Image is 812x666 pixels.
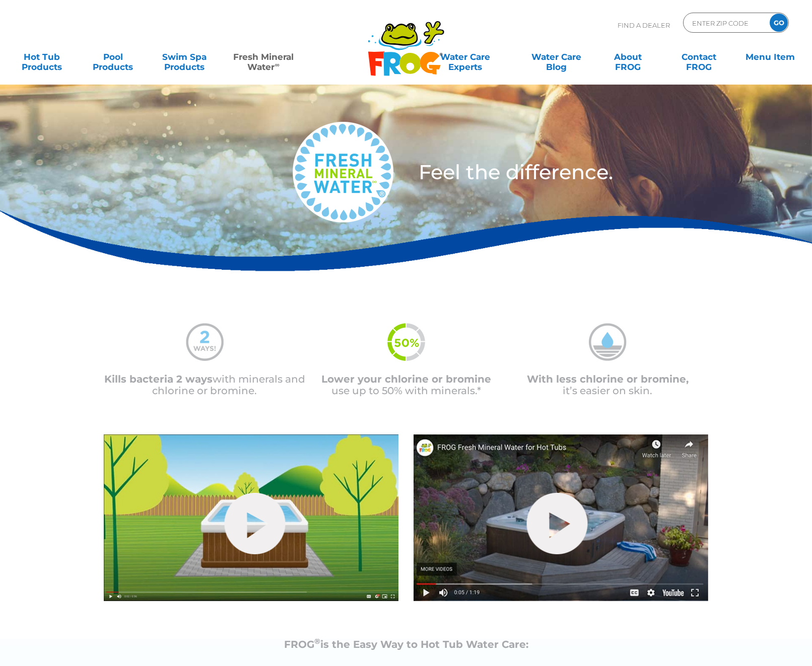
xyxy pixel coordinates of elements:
p: Find A Dealer [618,13,670,38]
a: Water CareExperts [414,47,517,67]
a: PoolProducts [81,47,145,67]
input: GO [770,14,788,32]
img: fmw-50percent-icon [387,323,425,361]
p: use up to 50% with minerals.* [305,374,507,397]
span: Kills bacteria 2 ways [104,373,213,385]
a: Fresh MineralWater∞ [224,47,303,67]
img: fmw-hot-tub-cover-1 [104,434,398,601]
p: it’s easier on skin. [507,374,708,397]
sup: ∞ [275,61,279,68]
h3: Feel the difference. [419,162,745,182]
a: AboutFROG [596,47,659,67]
a: Water CareBlog [525,47,588,67]
span: Lower your chlorine or bromine [321,373,491,385]
a: ContactFROG [667,47,731,67]
a: Swim SpaProducts [153,47,216,67]
img: fresh-mineral-water-logo-medium [293,122,393,223]
sup: ® [314,636,320,646]
img: mineral-water-less-chlorine [589,323,627,361]
input: Zip Code Form [691,16,759,30]
img: fmw-hot-tub-cover-2 [414,434,708,601]
p: with minerals and chlorine or bromine. [104,374,305,397]
span: With less chlorine or bromine, [527,373,689,385]
a: Menu Item [738,47,802,67]
strong: FROG is the Easy Way to Hot Tub Water Care: [284,638,528,650]
img: mineral-water-2-ways [186,323,224,361]
a: Hot TubProducts [10,47,74,67]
